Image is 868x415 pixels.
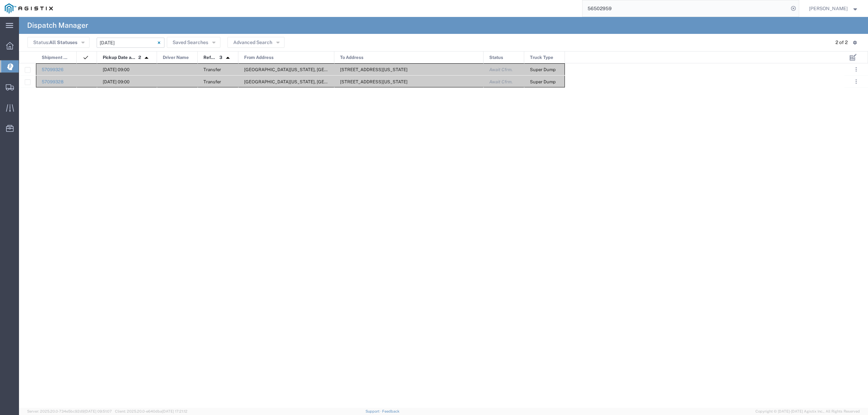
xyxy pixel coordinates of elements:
[851,65,861,74] button: ...
[244,79,362,84] span: Clinton Ave & Locan Ave, Fresno, California, 93619, United States
[835,39,848,46] div: 2 of 2
[489,51,503,64] span: Status
[42,67,63,72] a: 57099326
[340,79,408,84] span: 308 W Alluvial Ave, Clovis, California, 93611, United States
[382,409,399,413] a: Feedback
[489,79,513,84] span: Await Cfrm.
[5,3,53,14] img: logo
[84,409,112,413] span: [DATE] 09:51:07
[340,51,363,64] span: To Address
[167,37,220,48] button: Saved Searches
[222,53,233,63] img: arrow-dropup.svg
[103,67,130,72] span: 10/13/2025, 09:00
[755,409,860,414] span: Copyright © [DATE]-[DATE] Agistix Inc., All Rights Reserved
[244,67,362,72] span: Clinton Ave & Locan Ave, Fresno, California, 93619, United States
[115,409,188,413] span: Client: 2025.20.0-e640dba
[851,77,861,86] button: ...
[42,79,63,84] a: 57099328
[103,51,136,64] span: Pickup Date and Time
[42,51,69,64] span: Shipment No.
[855,78,857,86] span: . . .
[163,51,189,64] span: Driver Name
[27,409,112,413] span: Server: 2025.20.0-734e5bc92d9
[530,67,556,72] span: Super Dump
[82,54,89,61] img: icon
[203,67,221,72] span: Transfer
[162,409,188,413] span: [DATE] 17:21:12
[27,17,88,34] h4: Dispatch Manager
[203,51,217,64] span: Reference
[138,51,141,64] span: 2
[203,79,221,84] span: Transfer
[244,51,274,64] span: From Address
[228,37,284,48] button: Advanced Search
[855,65,857,74] span: . . .
[219,51,222,64] span: 3
[530,51,553,64] span: Truck Type
[489,67,513,72] span: Await Cfrm.
[49,40,77,45] span: All Statuses
[103,79,130,84] span: 10/13/2025, 09:00
[27,37,90,48] button: Status:All Statuses
[809,5,848,12] span: Lorretta Ayala
[340,67,408,72] span: 308 W Alluvial Ave, Clovis, California, 93611, United States
[141,53,152,63] img: arrow-dropup.svg
[366,409,382,413] a: Support
[809,4,859,13] button: [PERSON_NAME]
[583,0,789,17] input: Search for shipment number, reference number
[530,79,556,84] span: Super Dump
